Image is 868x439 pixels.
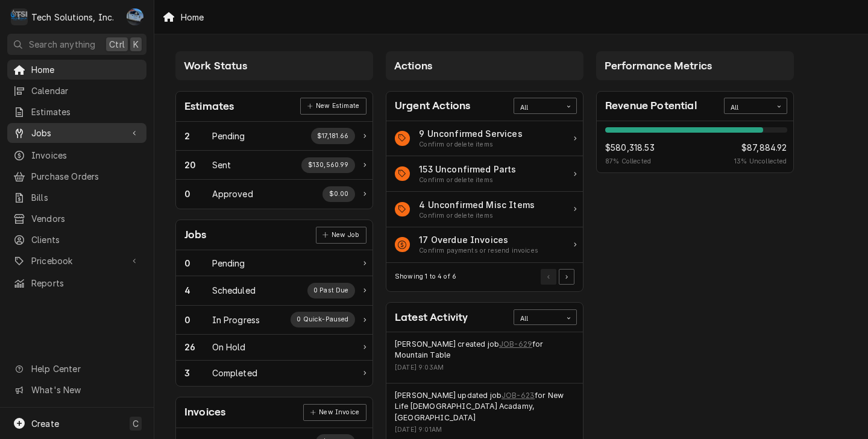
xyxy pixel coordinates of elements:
[184,159,212,171] div: Work Status Count
[597,121,793,173] div: Revenue Potential
[7,188,146,207] a: Bills
[316,227,366,244] a: New Job
[395,272,456,282] div: Current Page Details
[7,380,146,400] a: Go to What's New
[175,219,373,387] div: Card: Jobs
[176,180,373,208] a: Work Status
[176,220,373,250] div: Card Header
[7,145,146,165] a: Invoices
[386,332,583,384] div: Event
[31,11,114,24] div: Tech Solutions, Inc.
[419,246,538,256] div: Action Item Suggestion
[109,38,125,51] span: Ctrl
[176,335,373,361] div: Work Status
[322,186,355,202] div: Work Status Supplemental Data
[291,312,355,327] div: Work Status Supplemental Data
[386,92,583,121] div: Card Header
[184,257,212,270] div: Work Status Count
[212,284,256,297] div: Work Status Title
[605,141,655,166] div: Revenue Potential Collected
[316,227,366,244] div: Card Link Button
[184,227,207,243] div: Card Title
[31,384,139,396] span: What's New
[184,367,212,379] div: Work Status Count
[395,339,574,361] div: Event String
[31,233,140,246] span: Clients
[7,81,146,101] a: Calendar
[212,314,260,326] div: Work Status Title
[395,425,574,435] div: Event Timestamp
[11,8,28,25] div: Tech Solutions, Inc.'s Avatar
[419,211,535,221] div: Action Item Suggestion
[307,283,356,298] div: Work Status Supplemental Data
[386,192,583,227] div: Action Item
[31,191,140,204] span: Bills
[133,38,139,51] span: K
[605,60,712,72] span: Performance Metrics
[395,339,574,377] div: Event Details
[419,198,535,211] div: Action Item Title
[7,273,146,293] a: Reports
[31,418,59,429] span: Create
[300,98,366,115] a: New Estimate
[31,277,140,289] span: Reports
[303,404,366,421] a: New Invoice
[31,254,122,267] span: Pricebook
[176,151,373,180] a: Work Status
[724,98,787,113] div: Card Data Filter Control
[605,157,655,166] span: 87 % Collected
[11,8,28,25] div: T
[539,269,575,285] div: Pagination Controls
[127,8,143,25] div: Joe Paschal's Avatar
[184,404,225,420] div: Card Title
[303,404,366,421] div: Card Link Button
[386,51,583,80] div: Card Column Header
[520,103,555,113] div: All
[502,390,535,401] a: JOB-623
[386,227,583,263] a: Action Item
[212,367,257,379] div: Work Status Title
[31,63,140,76] span: Home
[7,359,146,379] a: Go to Help Center
[184,188,212,200] div: Work Status Count
[176,397,373,428] div: Card Header
[212,341,246,353] div: Work Status Title
[596,91,794,174] div: Card: Revenue Potential
[386,91,583,292] div: Card: Urgent Actions
[596,80,794,207] div: Card Column Content
[176,122,373,209] div: Card Data
[541,269,556,285] button: Go to Previous Page
[176,306,373,335] a: Work Status
[212,159,231,171] div: Work Status Title
[514,309,577,325] div: Card Data Filter Control
[731,103,766,113] div: All
[184,60,247,72] span: Work Status
[386,156,583,192] a: Action Item
[311,128,356,144] div: Work Status Supplemental Data
[386,121,583,263] div: Card Data
[184,341,212,353] div: Work Status Count
[176,250,373,386] div: Card Data
[386,121,583,157] div: Action Item
[176,276,373,305] a: Work Status
[31,362,139,375] span: Help Center
[184,314,212,326] div: Work Status Count
[127,8,143,25] div: JP
[176,361,373,386] a: Work Status
[596,51,794,80] div: Card Column Header
[184,98,234,115] div: Card Title
[7,60,146,80] a: Home
[597,121,793,173] div: Card Data
[395,390,574,423] div: Event String
[605,127,787,166] div: Revenue Potential Details
[31,212,140,225] span: Vendors
[184,284,212,297] div: Work Status Count
[419,175,516,185] div: Action Item Suggestion
[133,417,139,430] span: C
[7,166,146,186] a: Purchase Orders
